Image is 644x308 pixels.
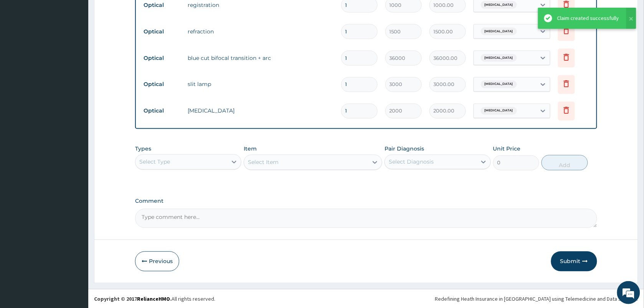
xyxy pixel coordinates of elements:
[557,14,619,22] div: Claim created successfully
[135,252,179,272] button: Previous
[389,158,434,166] div: Select Diagnosis
[184,50,337,66] td: blue cut bifocal transition + arc
[551,252,597,272] button: Submit
[137,296,170,303] a: RelianceHMO
[493,145,521,153] label: Unit Price
[45,97,106,174] span: We're online!
[184,103,337,119] td: [MEDICAL_DATA]
[244,145,257,153] label: Item
[184,77,337,92] td: slit lamp
[40,43,129,53] div: Chat with us now
[385,145,424,153] label: Pair Diagnosis
[481,107,517,115] span: [MEDICAL_DATA]
[481,81,517,88] span: [MEDICAL_DATA]
[140,104,184,118] td: Optical
[140,51,184,65] td: Optical
[184,24,337,39] td: refraction
[481,28,517,35] span: [MEDICAL_DATA]
[135,198,597,205] label: Comment
[435,295,638,303] div: Redefining Heath Insurance in [GEOGRAPHIC_DATA] using Telemedicine and Data Science!
[14,38,31,58] img: d_794563401_company_1708531726252_794563401
[139,158,170,166] div: Select Type
[4,210,146,237] textarea: Type your message and hit 'Enter'
[140,78,184,92] td: Optical
[126,4,144,22] div: Minimize live chat window
[94,296,172,303] strong: Copyright © 2017 .
[542,155,588,171] button: Add
[481,54,517,62] span: [MEDICAL_DATA]
[481,1,517,9] span: [MEDICAL_DATA]
[135,146,151,152] label: Types
[140,25,184,39] td: Optical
